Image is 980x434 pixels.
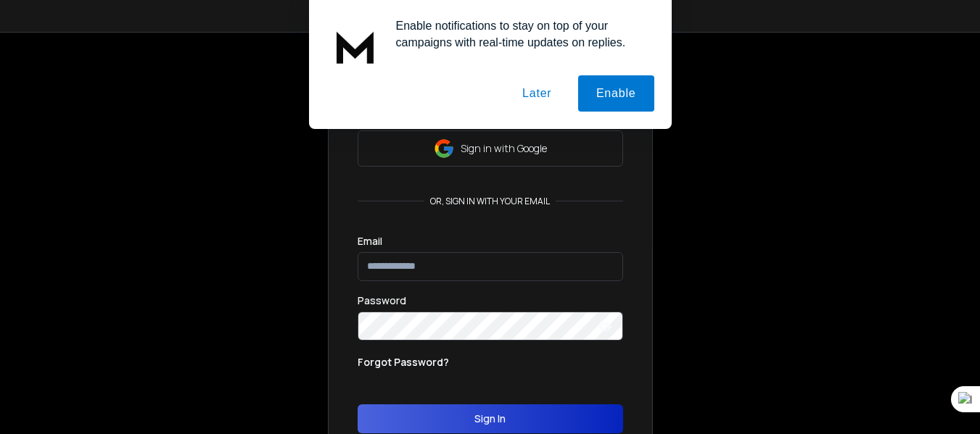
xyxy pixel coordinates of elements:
label: Password [358,296,406,306]
p: Sign in with Google [461,141,547,156]
button: Later [504,75,569,112]
button: Enable [578,75,654,112]
label: Email [358,236,382,246]
p: or, sign in with your email [424,196,556,207]
button: Sign in with Google [358,130,623,167]
div: Enable notifications to stay on top of your campaigns with real-time updates on replies. [384,17,654,51]
img: notification icon [326,17,384,75]
button: Sign In [358,404,623,433]
p: Forgot Password? [358,355,449,370]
